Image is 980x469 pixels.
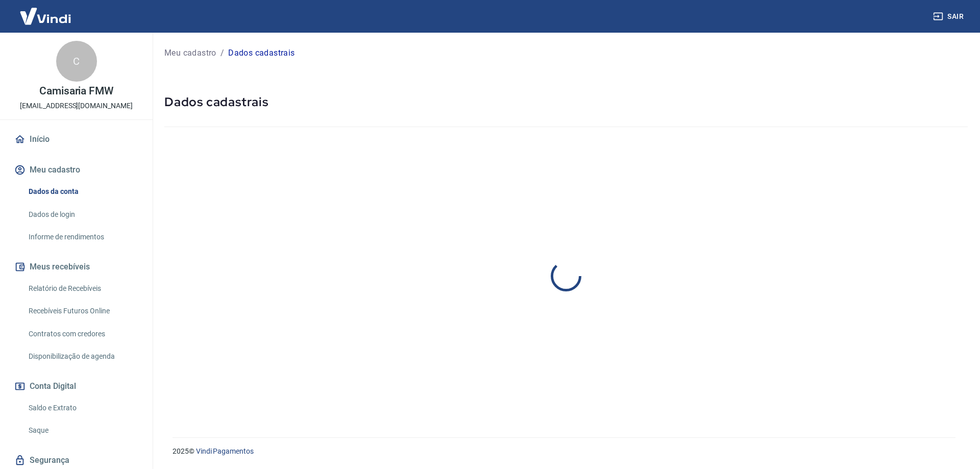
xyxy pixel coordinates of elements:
[228,47,295,59] p: Dados cadastrais
[24,204,140,225] a: Dados de login
[12,128,140,151] a: Início
[12,375,140,398] button: Conta Digital
[24,346,140,367] a: Disponibilização de agenda
[12,1,79,32] img: Vindi
[20,101,133,111] p: [EMAIL_ADDRESS][DOMAIN_NAME]
[24,324,140,344] a: Contratos com credores
[164,47,216,59] a: Meu cadastro
[931,7,968,26] button: Sair
[24,301,140,322] a: Recebíveis Futuros Online
[196,447,254,455] a: Vindi Pagamentos
[12,159,140,181] button: Meu cadastro
[12,256,140,278] button: Meus recebíveis
[56,41,97,82] div: C
[24,227,140,248] a: Informe de rendimentos
[24,278,140,299] a: Relatório de Recebíveis
[220,47,224,59] p: /
[173,446,955,457] p: 2025 ©
[39,86,113,96] p: Camisaria FMW
[24,420,140,441] a: Saque
[24,398,140,418] a: Saldo e Extrato
[24,181,140,202] a: Dados da conta
[164,94,968,110] h5: Dados cadastrais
